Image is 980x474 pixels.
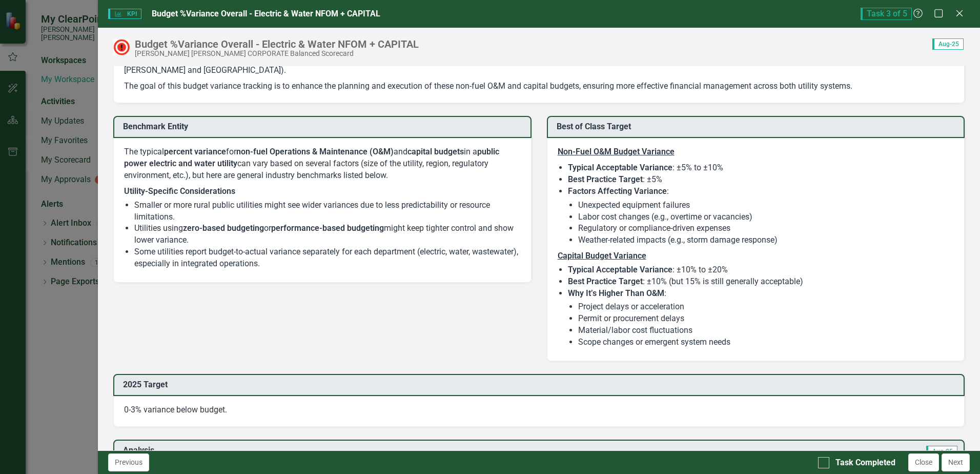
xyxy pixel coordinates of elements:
li: : ±10% (but 15% is still generally acceptable) [568,276,954,288]
strong: Factors Affecting Variance [568,186,667,196]
div: Task Completed [835,457,895,469]
li: : [568,288,954,348]
li: Smaller or more rural public utilities might see wider variances due to less predictability or re... [134,200,520,223]
li: Weather-related impacts (e.g., storm damage response) [578,234,954,246]
strong: Utility-Specific Considerations [124,186,235,196]
li: : ±5% to ±10% [568,162,954,174]
h3: Analysis [123,446,534,455]
li: : ±5% [568,174,954,186]
li: Permit or procurement delays [578,313,954,325]
strong: capital budgets [407,147,464,156]
button: Next [942,453,970,471]
h3: 2025 Target [123,380,958,389]
span: KPI [108,9,141,19]
strong: non-fuel Operations & Maintenance (O&M) [236,147,394,156]
strong: Capital Budget Variance [558,251,646,261]
span: Task 3 of 5 [861,8,912,20]
strong: Typical Acceptable Variance [568,265,672,274]
button: Close [908,453,939,471]
p: The goal of this budget variance tracking is to enhance the planning and execution of these non-f... [124,78,954,92]
strong: Why It’s Higher Than O&M [568,288,664,298]
li: : [568,186,954,246]
strong: Best Practice Target [568,174,643,184]
h3: Best of Class Target [557,122,958,131]
li: Regulatory or compliance-driven expenses [578,223,954,234]
span: 0-3% variance below budget. [124,405,227,414]
li: Labor cost changes (e.g., overtime or vacancies) [578,211,954,223]
li: Project delays or acceleration [578,301,954,313]
strong: performance-based budgeting [271,223,384,233]
span: Aug-25 [932,38,964,50]
strong: percent variance [164,147,226,156]
span: Aug-25 [926,446,957,457]
h3: Benchmark Entity [123,122,525,131]
li: Scope changes or emergent system needs [578,337,954,348]
span: Budget %Variance Overall - Electric & Water NFOM + CAPITAL [152,9,380,18]
button: Previous [108,453,149,471]
strong: zero-based budgeting [183,223,264,233]
div: [PERSON_NAME] [PERSON_NAME] CORPORATE Balanced Scorecard [135,50,419,57]
strong: Typical Acceptable Variance [568,163,672,172]
li: Unexpected equipment failures [578,200,954,211]
strong: Best Practice Target [568,276,643,286]
p: This KPI measures the percentage variance between the budgeted and actual performance of the comb... [124,53,954,78]
li: Material/labor cost fluctuations [578,325,954,337]
strong: Non-Fuel O&M Budget Variance [558,147,675,156]
p: The typical for and in a can vary based on several factors (size of the utility, region, regulato... [124,146,520,184]
img: High Alert [113,39,130,55]
div: Budget %Variance Overall - Electric & Water NFOM + CAPITAL [135,38,419,50]
li: Utilities using or might keep tighter control and show lower variance. [134,223,520,246]
li: Some utilities report budget-to-actual variance separately for each department (electric, water, ... [134,246,520,270]
li: : ±10% to ±20% [568,264,954,276]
